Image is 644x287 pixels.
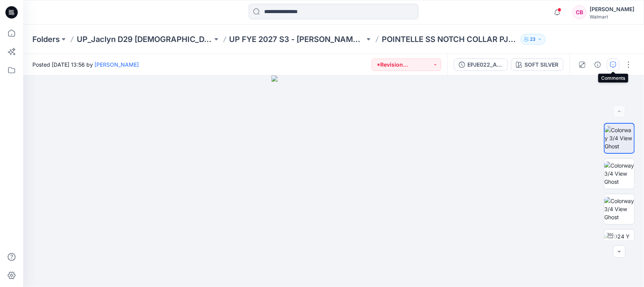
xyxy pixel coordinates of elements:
[604,232,634,257] img: 2024 Y 130 TT w Avatar
[590,5,634,14] div: [PERSON_NAME]
[467,60,503,69] div: EPJE022_ADM_POINTELLE SS NOTCH COLLAR PJ SET
[530,35,536,44] p: 23
[604,161,634,186] img: Colorway 3/4 View Ghost
[573,5,587,19] div: CB
[605,126,634,150] img: Colorway 3/4 View Ghost
[604,197,634,221] img: Colorway 3/4 View Ghost
[511,59,563,71] button: SOFT SILVER
[521,34,546,45] button: 23
[454,59,508,71] button: EPJE022_ADM_POINTELLE SS NOTCH COLLAR PJ SET
[382,34,518,45] p: POINTELLE SS NOTCH COLLAR PJ SET
[271,76,396,287] img: eyJhbGciOiJIUzI1NiIsImtpZCI6IjAiLCJzbHQiOiJzZXMiLCJ0eXAiOiJKV1QifQ.eyJkYXRhIjp7InR5cGUiOiJzdG9yYW...
[32,60,139,69] span: Posted [DATE] 13:56 by
[32,34,60,45] a: Folders
[77,34,212,45] a: UP_Jaclyn D29 [DEMOGRAPHIC_DATA] Sleep
[524,60,558,69] div: SOFT SILVER
[229,34,365,45] a: UP FYE 2027 S3 - [PERSON_NAME] D29 [DEMOGRAPHIC_DATA] Sleepwear
[592,59,604,71] button: Details
[94,61,139,68] a: [PERSON_NAME]
[590,14,634,20] div: Walmart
